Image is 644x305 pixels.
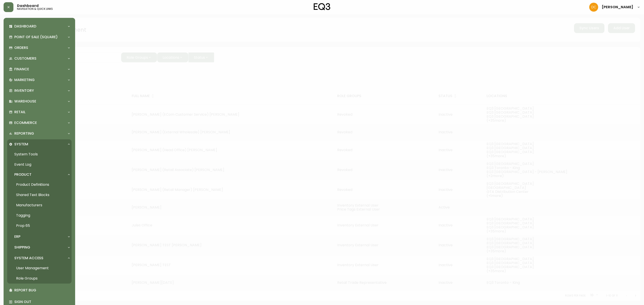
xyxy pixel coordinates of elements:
[14,24,36,29] p: Dashboard
[14,172,32,177] p: Product
[14,110,25,115] p: Retail
[14,142,28,147] p: System
[7,190,72,200] a: Shared Text Blocks
[14,77,35,82] p: Marketing
[7,86,72,96] div: Inventory
[314,3,330,10] img: logo
[14,256,43,261] p: System Access
[7,54,72,63] div: Customers
[7,221,72,231] a: Prop 65
[7,159,72,170] a: Event Log
[7,107,72,117] div: Retail
[589,3,598,12] img: 7eb451d6983258353faa3212700b340b
[7,43,72,53] div: Orders
[7,149,72,159] a: System Tools
[14,99,36,104] p: Warehouse
[7,263,72,273] a: User Management
[14,245,30,250] p: Shipping
[7,129,72,138] div: Reporting
[14,120,37,125] p: Ecommerce
[7,64,72,74] div: Finance
[14,35,58,40] p: Point of Sale (Square)
[7,210,72,221] a: Tagging
[7,232,72,242] div: ERP
[14,234,20,239] p: ERP
[7,96,72,106] div: Warehouse
[14,288,70,293] p: Report Bug
[7,32,72,42] div: Point of Sale (Square)
[14,67,29,72] p: Finance
[7,75,72,85] div: Marketing
[14,131,34,136] p: Reporting
[7,118,72,128] div: Ecommerce
[14,88,34,93] p: Inventory
[7,273,72,284] a: Role Groups
[7,253,72,263] div: System Access
[7,139,72,149] div: System
[14,56,36,61] p: Customers
[7,242,72,252] div: Shipping
[14,45,28,50] p: Orders
[14,299,70,304] p: Sign Out
[7,180,72,190] a: Product Definitions
[7,284,72,296] div: Report Bug
[17,4,39,8] span: Dashboard
[602,5,633,9] span: [PERSON_NAME]
[7,170,72,180] div: Product
[17,8,53,10] h5: navigation & quick links
[7,200,72,210] a: Manufacturers
[7,21,72,31] div: Dashboard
